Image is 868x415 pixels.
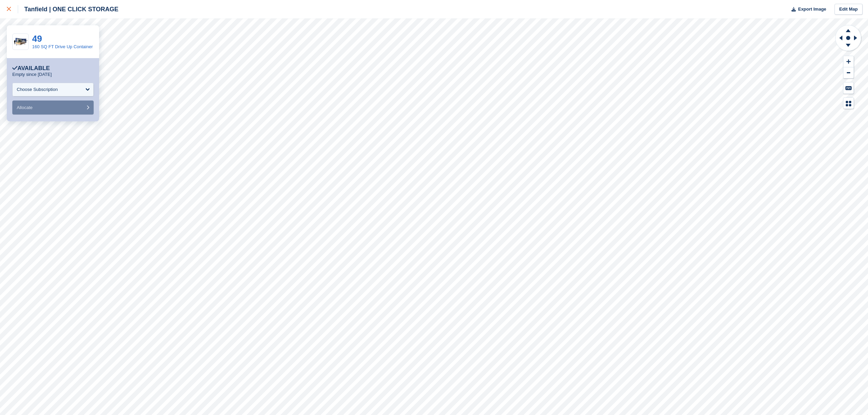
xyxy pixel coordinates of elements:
[12,65,50,72] div: Available
[13,36,28,48] img: 20-ft-container%20(43).jpg
[32,44,93,49] a: 160 SQ FT Drive Up Container
[18,5,118,13] div: Tanfield | ONE CLICK STORAGE
[798,6,826,13] span: Export Image
[17,86,58,93] div: Choose Subscription
[835,4,863,15] a: Edit Map
[843,98,854,109] button: Map Legend
[32,34,42,44] a: 49
[12,101,94,115] button: Allocate
[787,4,826,15] button: Export Image
[843,56,854,67] button: Zoom In
[843,82,854,94] button: Keyboard Shortcuts
[843,67,854,79] button: Zoom Out
[17,105,32,110] span: Allocate
[12,72,52,77] p: Empty since [DATE]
